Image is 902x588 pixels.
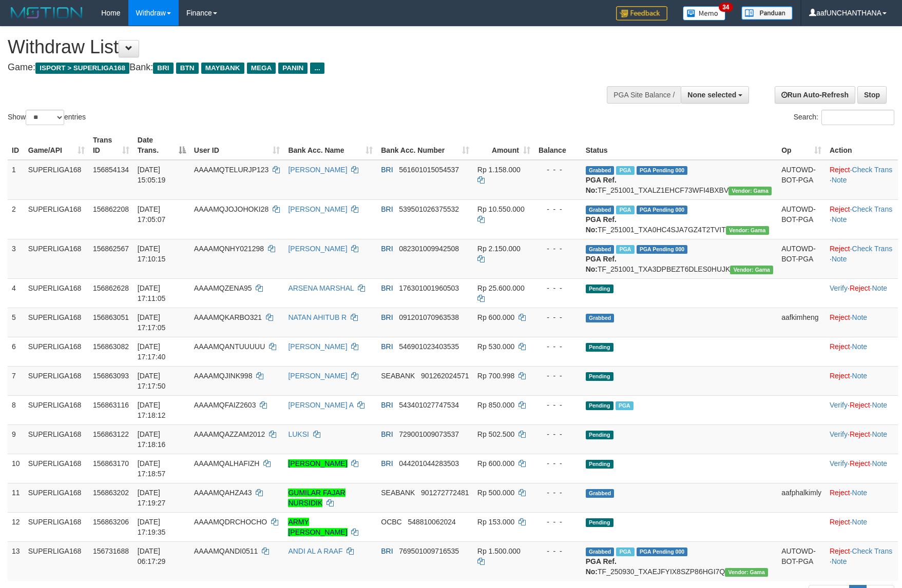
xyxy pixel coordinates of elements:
a: Stop [857,86,887,104]
span: Rp 850.000 [477,401,514,409]
span: PGA Pending [637,166,688,175]
td: SUPERLIGA168 [24,308,89,337]
span: Grabbed [586,489,615,498]
a: Note [832,215,847,224]
span: 156863202 [93,489,129,497]
a: Note [872,284,887,292]
span: Rp 530.000 [477,342,514,351]
span: [DATE] 17:17:50 [138,372,166,390]
span: AAAAMQAZZAM2012 [194,430,265,438]
div: - - - [539,371,578,381]
span: 156863093 [93,372,129,380]
a: Reject [850,401,870,409]
img: Button%20Memo.svg [683,6,726,21]
td: AUTOWD-BOT-PGA [777,541,826,581]
span: OCBC [381,518,401,526]
span: Rp 700.998 [477,372,514,380]
span: Rp 500.000 [477,489,514,497]
td: TF_251001_TXA0HC4SJA7GZ4T2TVIT [582,199,777,239]
a: Verify [830,401,848,409]
td: · [826,512,898,541]
span: AAAAMQTELURJP123 [194,166,269,174]
a: Reject [850,430,870,438]
td: TF_251001_TXA3DPBEZT6DLES0HUJK [582,239,777,278]
span: [DATE] 17:19:35 [138,518,166,536]
span: AAAAMQDRCHOCHO [194,518,267,526]
span: PGA Pending [637,206,688,214]
span: 156863170 [93,459,129,468]
td: SUPERLIGA168 [24,395,89,424]
span: Rp 1.158.000 [477,166,521,174]
a: [PERSON_NAME] [288,459,347,468]
span: Copy 548810062024 to clipboard [408,518,455,526]
td: 3 [8,239,24,278]
td: · · [826,454,898,483]
td: SUPERLIGA168 [24,541,89,581]
input: Search: [821,110,894,125]
td: · [826,308,898,337]
span: AAAAMQKARBO321 [194,313,262,321]
a: Reject [830,518,850,526]
div: PGA Site Balance / [607,86,681,104]
span: Rp 153.000 [477,518,514,526]
td: TF_251001_TXALZ1EHCF73WFI4BXBV [582,160,777,200]
span: Copy 901272772481 to clipboard [421,489,469,497]
a: Note [852,313,868,321]
td: · · [826,239,898,278]
a: [PERSON_NAME] [288,372,347,380]
a: Check Trans [852,547,893,555]
div: - - - [539,517,578,527]
td: · · [826,395,898,424]
td: 5 [8,308,24,337]
span: Marked by aafsengchandara [616,401,634,410]
span: Marked by aafsengchandara [616,245,634,254]
td: SUPERLIGA168 [24,366,89,395]
a: Run Auto-Refresh [775,86,855,104]
a: Verify [830,459,848,468]
span: Marked by aafromsomean [616,548,634,556]
span: Copy 769501009716535 to clipboard [399,547,459,555]
a: [PERSON_NAME] A [288,401,353,409]
a: Reject [830,166,850,174]
th: User ID: activate to sort column ascending [190,131,284,160]
span: Pending [586,401,613,410]
span: Rp 2.150.000 [477,245,521,253]
a: Reject [830,245,850,253]
span: Copy 176301001960503 to clipboard [399,284,459,292]
span: [DATE] 06:17:29 [138,547,166,565]
span: SEABANK [381,372,415,380]
td: 12 [8,512,24,541]
div: - - - [539,546,578,556]
div: - - - [539,400,578,410]
a: [PERSON_NAME] [288,245,347,253]
td: · · [826,160,898,200]
span: [DATE] 17:17:40 [138,342,166,361]
span: BRI [381,401,393,409]
span: [DATE] 15:05:19 [138,166,166,184]
span: BRI [381,313,393,321]
a: Check Trans [852,205,893,213]
span: Pending [586,343,613,352]
td: · · [826,278,898,308]
span: [DATE] 17:10:15 [138,245,166,263]
span: SEABANK [381,489,415,497]
span: AAAAMQJINK998 [194,372,253,380]
span: Pending [586,285,613,293]
a: ARMY [PERSON_NAME] [288,518,347,536]
label: Show entries [8,110,86,125]
span: Vendor URL: https://trx31.1velocity.biz [730,266,773,274]
div: - - - [539,244,578,254]
span: AAAAMQALHAFIZH [194,459,260,468]
span: [DATE] 17:18:57 [138,459,166,478]
td: 2 [8,199,24,239]
span: Rp 10.550.000 [477,205,525,213]
a: Reject [830,372,850,380]
span: [DATE] 17:11:05 [138,284,166,302]
th: Action [826,131,898,160]
div: - - - [539,312,578,322]
td: aafphalkimly [777,483,826,512]
td: · · [826,199,898,239]
span: Rp 600.000 [477,459,514,468]
td: 7 [8,366,24,395]
b: PGA Ref. No: [586,215,617,234]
